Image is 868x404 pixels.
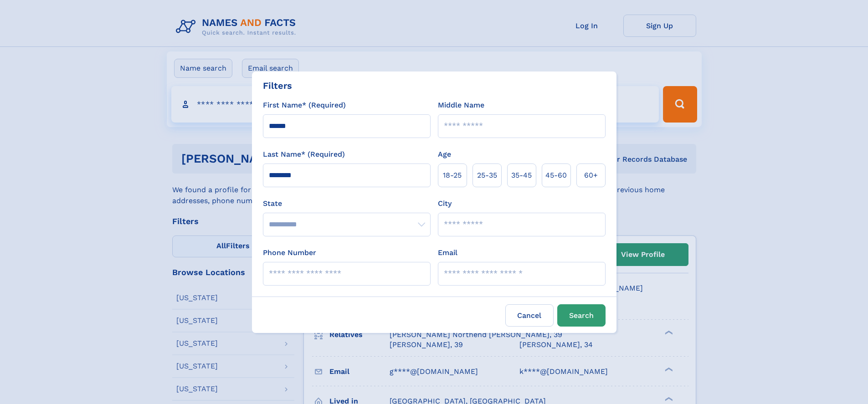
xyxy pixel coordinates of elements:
span: 60+ [584,170,598,181]
span: 35‑45 [511,170,532,181]
label: State [263,198,431,209]
label: Age [438,149,451,160]
label: Phone Number [263,247,316,258]
div: Filters [263,79,292,92]
label: First Name* (Required) [263,100,346,111]
span: 18‑25 [443,170,462,181]
label: Middle Name [438,100,484,111]
label: Cancel [505,304,554,327]
label: Last Name* (Required) [263,149,345,160]
label: Email [438,247,457,258]
label: City [438,198,452,209]
button: Search [557,304,606,327]
span: 25‑35 [477,170,497,181]
span: 45‑60 [545,170,567,181]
